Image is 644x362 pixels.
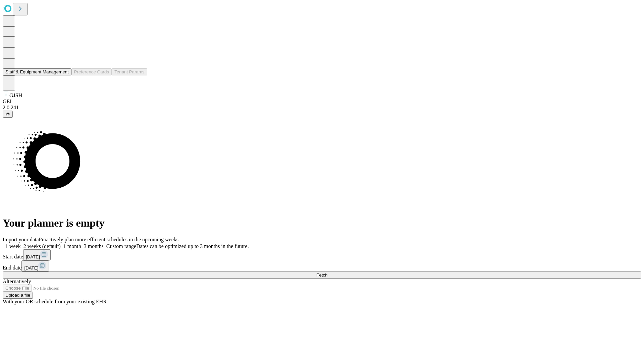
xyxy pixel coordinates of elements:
span: Proactively plan more efficient schedules in the upcoming weeks. [39,237,180,242]
button: @ [3,111,13,118]
span: Dates can be optimized up to 3 months in the future. [136,243,249,249]
h1: Your planner is empty [3,217,641,229]
span: Fetch [316,273,327,278]
span: Import your data [3,237,39,242]
span: With your OR schedule from your existing EHR [3,299,107,304]
span: [DATE] [26,254,40,259]
div: End date [3,260,641,271]
span: [DATE] [24,265,38,270]
button: Upload a file [3,292,33,299]
span: 1 month [63,243,81,249]
span: 3 months [84,243,104,249]
button: Preference Cards [71,68,112,75]
button: Staff & Equipment Management [3,68,71,75]
div: Start date [3,249,641,260]
button: Tenant Params [112,68,147,75]
span: GJSH [9,93,22,98]
span: Alternatively [3,279,31,284]
div: 2.0.241 [3,105,641,111]
span: @ [5,112,10,117]
span: 2 weeks (default) [23,243,61,249]
button: Fetch [3,271,641,279]
button: [DATE] [23,249,51,260]
button: [DATE] [21,260,49,271]
div: GEI [3,99,641,105]
span: 1 week [5,243,21,249]
span: Custom range [106,243,136,249]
